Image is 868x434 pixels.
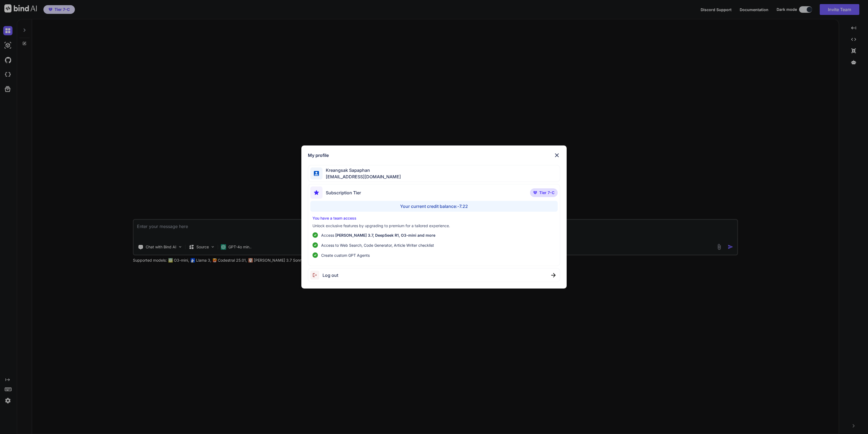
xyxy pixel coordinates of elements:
[312,252,318,258] img: checklist
[551,273,556,277] img: close
[539,190,554,195] span: Tier 7-C
[312,242,318,248] img: checklist
[310,201,558,212] div: Your current credit balance: -7.22
[308,152,329,159] h1: My profile
[312,216,556,221] p: You have a team access
[312,232,318,238] img: checklist
[323,167,401,173] span: Kreangsak Sapaphan
[335,233,435,237] span: [PERSON_NAME] 3.7, DeepSeek R1, O3-mini and more
[321,252,370,258] span: Create custom GPT Agents
[321,232,435,238] p: Access
[554,152,560,159] img: close
[310,271,323,280] img: logout
[312,223,556,229] p: Unlock exclusive features by upgrading to premium for a tailored experience.
[533,191,537,194] img: premium
[310,186,323,199] img: subscription
[323,272,338,278] span: Log out
[326,189,361,196] span: Subscription Tier
[321,242,434,248] span: Access to Web Search, Code Generator, Article Writer checklist
[323,173,401,180] span: [EMAIL_ADDRESS][DOMAIN_NAME]
[314,171,319,176] img: profile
